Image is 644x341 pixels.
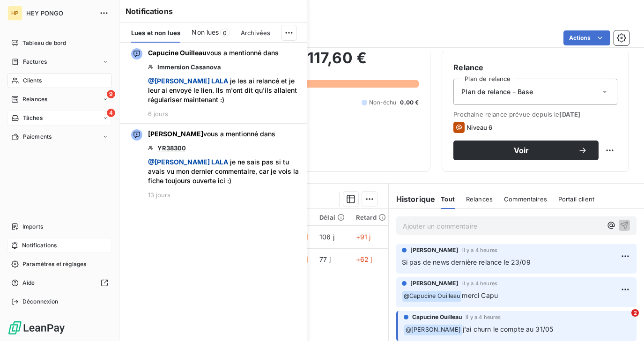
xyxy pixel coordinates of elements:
[356,233,371,241] span: +91 j
[462,247,497,253] span: il y a 4 heures
[319,255,331,263] span: 77 j
[148,110,168,118] span: 6 jours
[389,193,436,205] h6: Historique
[107,90,115,98] span: 9
[241,29,270,37] span: Archivées
[148,76,302,104] span: je les ai relancé et je leur ai envoyé le lien. Ils m'ont dit qu'ils allaient régulariser mainten...
[462,291,498,299] span: merci Capu
[120,43,307,124] button: Capucine Ouilleauvous a mentionné dansImmersion Casanova @[PERSON_NAME] LALA je les ai relancé et...
[466,124,492,131] span: Niveau 6
[7,275,112,290] a: Aide
[22,241,57,250] span: Notifications
[453,62,617,73] h6: Relance
[453,141,599,160] button: Voir
[148,49,207,57] span: Capucine Ouilleau
[22,222,43,231] span: Imports
[148,158,228,166] span: @ [PERSON_NAME] LALA
[7,6,22,21] div: HP
[461,87,533,96] span: Plan de relance - Base
[319,233,334,241] span: 106 j
[23,133,52,141] span: Paiements
[7,320,66,335] img: Logo LeanPay
[453,111,617,118] span: Prochaine relance prévue depuis le
[22,39,66,47] span: Tableau de bord
[356,214,386,221] div: Retard
[148,48,279,58] span: vous a mentionné dans
[131,29,180,37] span: Lues et non lues
[22,279,35,287] span: Aide
[148,130,203,138] span: [PERSON_NAME]
[612,309,635,332] iframe: Intercom live chat
[148,191,170,199] span: 13 jours
[157,144,186,152] a: YR38300
[22,95,47,104] span: Relances
[23,58,47,66] span: Factures
[410,246,459,254] span: [PERSON_NAME]
[462,281,497,286] span: il y a 4 heures
[369,98,396,107] span: Non-échu
[410,279,459,288] span: [PERSON_NAME]
[466,314,501,320] span: il y a 4 heures
[441,195,455,203] span: Tout
[22,297,59,306] span: Déconnexion
[192,28,219,37] span: Non lues
[402,291,462,302] span: @ Capucine Ouilleau
[412,313,462,321] span: Capucine Ouilleau
[563,30,610,45] button: Actions
[404,325,462,335] span: @ [PERSON_NAME]
[465,147,578,154] span: Voir
[255,49,419,77] h2: 117,60 €
[558,195,594,203] span: Portail client
[631,309,639,317] span: 2
[356,255,372,263] span: +62 j
[402,258,531,266] span: Si pas de news dernière relance le 23/09
[148,129,275,139] span: vous a mentionné dans
[120,124,307,204] button: [PERSON_NAME]vous a mentionné dansYR38300 @[PERSON_NAME] LALA je ne sais pas si tu avais vu mon d...
[400,98,419,107] span: 0,00 €
[22,260,86,268] span: Paramètres et réglages
[466,195,493,203] span: Relances
[23,114,43,122] span: Tâches
[504,195,547,203] span: Commentaires
[148,157,302,185] span: je ne sais pas si tu avais vu mon dernier commentaire, car je vois la fiche toujours ouverte ici :)
[26,9,94,17] span: HEY PONGO
[319,214,345,221] div: Délai
[23,76,42,85] span: Clients
[559,111,580,118] span: [DATE]
[107,109,115,117] span: 4
[148,77,228,85] span: @ [PERSON_NAME] LALA
[463,325,553,333] span: j'ai churn le compte au 31/05
[126,6,302,17] h6: Notifications
[157,63,221,71] a: Immersion Casanova
[220,29,229,37] span: 0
